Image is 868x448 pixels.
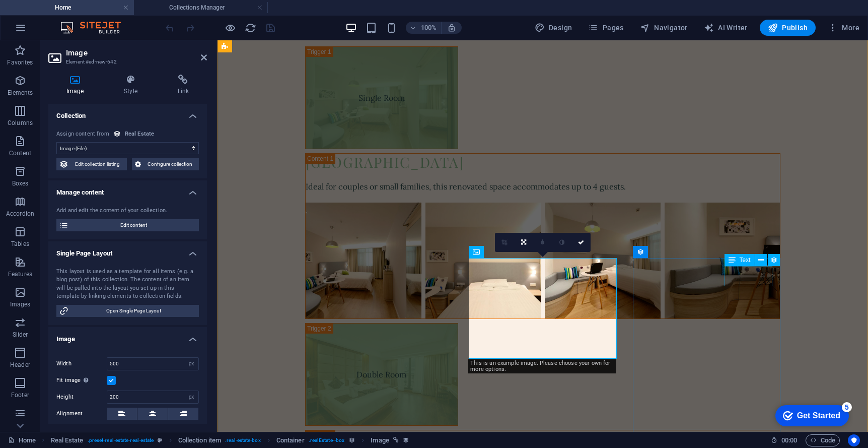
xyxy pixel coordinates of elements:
[56,130,109,139] div: Assign content from
[421,22,437,34] h6: 100%
[531,20,576,36] div: Design (Ctrl+Alt+Y)
[51,434,409,446] nav: breadcrumb
[48,327,207,345] h4: Image
[125,130,155,139] div: Real Estate
[447,23,456,32] i: On resize automatically adjust zoom level to fit chosen device.
[348,437,355,443] i: This element can be bound to a collection field
[158,437,162,443] i: This element is a customizable preset
[7,58,33,67] p: Favorites
[495,233,514,252] a: Crop mode
[700,20,752,36] button: AI Writer
[58,22,133,34] img: Editor Logo
[533,233,552,252] a: Blur
[8,89,33,97] p: Elements
[56,268,199,301] div: This layout is used as a template for all items (e.g. a blog post) of this collection. The conten...
[48,75,106,96] h4: Image
[11,391,29,399] p: Footer
[56,219,199,231] button: Edit content
[806,434,840,446] button: Code
[848,434,860,446] button: Usercentrics
[12,179,29,187] p: Boxes
[144,158,196,170] span: Configure collection
[704,23,748,33] span: AI Writer
[760,20,816,36] button: Publish
[514,233,533,252] a: Change orientation
[66,48,207,57] h2: Image
[106,75,159,96] h4: Style
[56,408,107,420] label: Alignment
[48,104,207,122] h4: Collection
[178,434,221,446] span: Click to select. Double-click to edit
[810,434,835,446] span: Code
[584,20,627,36] button: Pages
[56,394,107,400] label: Height
[10,300,31,308] p: Images
[71,305,196,317] span: Open Single Page Layout
[768,23,808,33] span: Publish
[56,207,199,215] div: Add and edit the content of your collection.
[244,22,256,34] button: reload
[88,434,154,446] span: . preset-real-estate-real-estate
[56,158,127,170] button: Edit collection listing
[8,270,32,278] p: Features
[8,119,33,127] p: Columns
[531,20,576,36] button: Design
[771,434,798,446] h6: Session time
[740,257,751,263] span: Text
[393,437,399,443] i: This element is linked
[48,180,207,199] h4: Manage content
[588,23,623,33] span: Pages
[552,233,571,252] a: Greyscale
[535,23,572,33] span: Design
[571,233,591,252] a: Confirm ( ⌘ ⏎ )
[824,20,863,36] button: More
[8,5,82,26] div: Get Started 5 items remaining, 0% complete
[636,20,692,36] button: Navigator
[781,434,797,446] span: 00 00
[406,22,442,34] button: 100%
[75,2,85,12] div: 5
[371,434,389,446] span: Click to select. Double-click to edit
[225,434,261,446] span: . real-estate-box
[10,361,30,369] p: Header
[56,374,107,387] label: Fit image
[828,23,859,33] span: More
[13,331,28,339] p: Slider
[160,75,207,96] h4: Link
[30,11,73,20] div: Get Started
[276,434,305,446] span: Click to select. Double-click to edit
[71,219,196,231] span: Edit content
[56,361,107,366] label: Width
[48,241,207,260] h4: Single Page Layout
[640,23,688,33] span: Navigator
[134,2,268,13] h4: Collections Manager
[51,434,84,446] span: Click to select. Double-click to edit
[403,437,409,443] i: This element is bound to a collection
[6,210,34,218] p: Accordion
[56,305,199,317] button: Open Single Page Layout
[245,22,256,34] i: Reload page
[11,240,29,248] p: Tables
[132,158,199,170] button: Configure collection
[66,57,187,67] h3: Element #ed-new-642
[71,158,124,170] span: Edit collection listing
[9,149,31,157] p: Content
[309,434,345,446] span: . realEstate--box
[224,22,236,34] button: Click here to leave preview mode and continue editing
[788,436,790,444] span: :
[8,434,36,446] a: Click to cancel selection. Double-click to open Pages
